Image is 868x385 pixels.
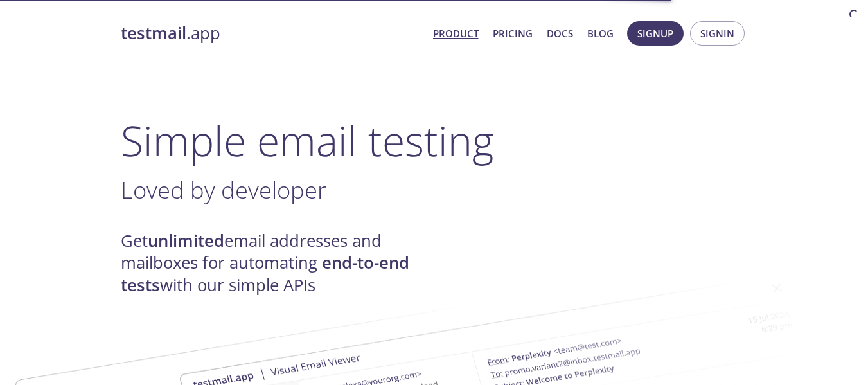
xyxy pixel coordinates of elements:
h1: Simple email testing [121,116,748,165]
a: testmail.app [121,22,423,44]
a: Blog [587,25,614,42]
a: Docs [547,25,573,42]
span: Signup [637,25,673,42]
a: Product [433,25,479,42]
button: Signin [690,21,745,46]
span: Signin [700,25,734,42]
strong: testmail [121,22,186,44]
h4: Get email addresses and mailboxes for automating with our simple APIs [121,230,434,296]
button: Signup [627,21,684,46]
strong: end-to-end tests [121,251,409,296]
strong: unlimited [148,229,224,252]
span: Loved by developer [121,174,326,206]
a: Pricing [493,25,533,42]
